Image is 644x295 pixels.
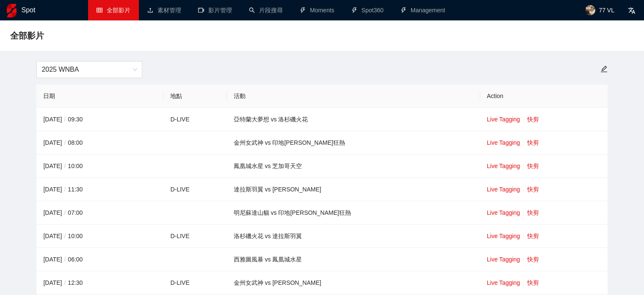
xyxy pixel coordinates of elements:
a: 快剪 [527,279,539,286]
span: / [62,163,68,169]
td: 亞特蘭大夢想 vs 洛杉磯火花 [227,108,480,131]
a: 快剪 [527,116,539,123]
a: 快剪 [527,139,539,146]
a: Live Tagging [487,233,520,239]
td: D-LIVE [163,271,227,295]
th: 活動 [227,84,480,108]
span: / [62,279,68,286]
td: 洛杉磯火花 vs 達拉斯羽翼 [227,225,480,248]
a: thunderboltManagement [401,7,445,14]
td: 金州女武神 vs [PERSON_NAME] [227,271,480,295]
span: / [62,186,68,193]
td: [DATE] 10:00 [36,155,163,178]
a: video-camera影片管理 [198,7,232,14]
td: 明尼蘇達山貓 vs 印地[PERSON_NAME]狂熱 [227,201,480,225]
th: Action [480,84,608,108]
span: 全部影片 [10,29,44,42]
td: D-LIVE [163,178,227,201]
td: 達拉斯羽翼 vs [PERSON_NAME] [227,178,480,201]
img: avatar [585,5,595,15]
a: Live Tagging [487,163,520,169]
span: 全部影片 [107,7,130,14]
span: / [62,139,68,146]
a: Live Tagging [487,139,520,146]
td: [DATE] 10:00 [36,225,163,248]
a: 快剪 [527,163,539,169]
td: [DATE] 09:30 [36,108,163,131]
td: D-LIVE [163,225,227,248]
img: logo [7,4,17,17]
a: thunderboltSpot360 [351,7,384,14]
span: / [62,256,68,263]
a: 快剪 [527,256,539,263]
a: Live Tagging [487,209,520,216]
td: [DATE] 11:30 [36,178,163,201]
span: / [62,209,68,216]
th: 日期 [36,84,163,108]
span: table [97,7,102,13]
td: [DATE] 12:30 [36,271,163,295]
td: D-LIVE [163,108,227,131]
span: 2025 WNBA [41,62,137,78]
a: 快剪 [527,233,539,239]
th: 地點 [163,84,227,108]
a: Live Tagging [487,279,520,286]
a: 快剪 [527,186,539,193]
a: Live Tagging [487,256,520,263]
a: 快剪 [527,209,539,216]
td: 金州女武神 vs 印地[PERSON_NAME]狂熱 [227,131,480,155]
a: thunderboltMoments [300,7,334,14]
a: upload素材管理 [147,7,181,14]
span: / [62,233,68,239]
td: [DATE] 06:00 [36,248,163,271]
td: [DATE] 08:00 [36,131,163,155]
td: 西雅圖風暴 vs 鳳凰城水星 [227,248,480,271]
td: 鳳凰城水星 vs 芝加哥天空 [227,155,480,178]
td: [DATE] 07:00 [36,201,163,225]
a: Live Tagging [487,186,520,193]
span: edit [600,65,608,73]
span: / [62,116,68,123]
a: search片段搜尋 [249,7,283,14]
a: Live Tagging [487,116,520,123]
